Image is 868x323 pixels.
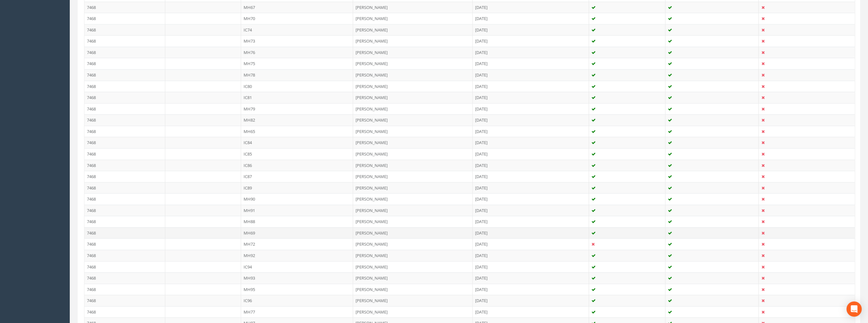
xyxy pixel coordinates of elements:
[473,160,589,171] td: [DATE]
[84,216,165,227] td: 7468
[84,81,165,92] td: 7468
[84,103,165,115] td: 7468
[84,227,165,239] td: 7468
[473,24,589,36] td: [DATE]
[241,58,353,69] td: MH75
[473,227,589,239] td: [DATE]
[241,306,353,318] td: MH77
[353,193,473,205] td: [PERSON_NAME]
[353,2,473,13] td: [PERSON_NAME]
[241,35,353,47] td: MH73
[84,126,165,137] td: 7468
[84,250,165,261] td: 7468
[241,284,353,295] td: MH95
[846,301,862,317] div: Open Intercom Messenger
[353,171,473,182] td: [PERSON_NAME]
[353,261,473,273] td: [PERSON_NAME]
[473,193,589,205] td: [DATE]
[84,58,165,69] td: 7468
[241,295,353,306] td: IC96
[241,193,353,205] td: MH90
[241,250,353,261] td: MH92
[84,114,165,126] td: 7468
[473,261,589,273] td: [DATE]
[241,272,353,284] td: MH93
[353,250,473,261] td: [PERSON_NAME]
[473,103,589,115] td: [DATE]
[84,261,165,273] td: 7468
[84,24,165,36] td: 7468
[353,103,473,115] td: [PERSON_NAME]
[84,284,165,295] td: 7468
[353,47,473,58] td: [PERSON_NAME]
[473,238,589,250] td: [DATE]
[473,272,589,284] td: [DATE]
[353,148,473,160] td: [PERSON_NAME]
[241,69,353,81] td: MH78
[353,227,473,239] td: [PERSON_NAME]
[473,58,589,69] td: [DATE]
[241,126,353,137] td: MH65
[473,284,589,295] td: [DATE]
[84,69,165,81] td: 7468
[84,306,165,318] td: 7468
[241,182,353,194] td: IC89
[241,92,353,103] td: IC81
[241,114,353,126] td: MH82
[353,114,473,126] td: [PERSON_NAME]
[241,227,353,239] td: MH69
[473,295,589,306] td: [DATE]
[353,295,473,306] td: [PERSON_NAME]
[473,216,589,227] td: [DATE]
[353,126,473,137] td: [PERSON_NAME]
[353,216,473,227] td: [PERSON_NAME]
[473,35,589,47] td: [DATE]
[353,238,473,250] td: [PERSON_NAME]
[241,13,353,24] td: MH70
[84,148,165,160] td: 7468
[84,171,165,182] td: 7468
[241,216,353,227] td: MH88
[353,58,473,69] td: [PERSON_NAME]
[84,47,165,58] td: 7468
[241,81,353,92] td: IC80
[84,272,165,284] td: 7468
[241,148,353,160] td: IC85
[473,126,589,137] td: [DATE]
[241,160,353,171] td: IC86
[84,92,165,103] td: 7468
[241,171,353,182] td: IC87
[84,137,165,148] td: 7468
[353,160,473,171] td: [PERSON_NAME]
[353,81,473,92] td: [PERSON_NAME]
[353,69,473,81] td: [PERSON_NAME]
[473,137,589,148] td: [DATE]
[473,13,589,24] td: [DATE]
[84,205,165,216] td: 7468
[353,13,473,24] td: [PERSON_NAME]
[473,182,589,194] td: [DATE]
[473,69,589,81] td: [DATE]
[241,261,353,273] td: IC94
[473,114,589,126] td: [DATE]
[353,137,473,148] td: [PERSON_NAME]
[353,182,473,194] td: [PERSON_NAME]
[84,13,165,24] td: 7468
[84,295,165,306] td: 7468
[473,47,589,58] td: [DATE]
[84,193,165,205] td: 7468
[241,137,353,148] td: IC84
[473,2,589,13] td: [DATE]
[353,35,473,47] td: [PERSON_NAME]
[473,306,589,318] td: [DATE]
[84,238,165,250] td: 7468
[473,148,589,160] td: [DATE]
[473,250,589,261] td: [DATE]
[241,238,353,250] td: MH72
[241,103,353,115] td: MH79
[473,171,589,182] td: [DATE]
[84,160,165,171] td: 7468
[241,2,353,13] td: MH67
[241,205,353,216] td: MH91
[353,284,473,295] td: [PERSON_NAME]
